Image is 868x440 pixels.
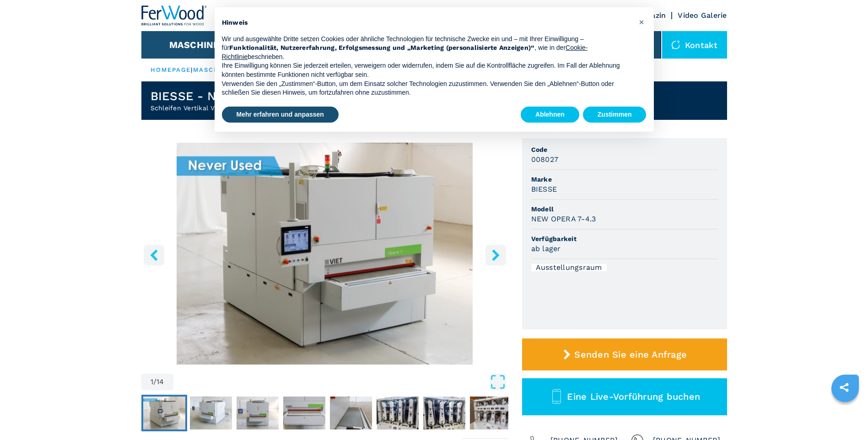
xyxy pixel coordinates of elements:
h2: Hinweis [222,18,632,27]
div: Ausstellungsraum [531,264,607,271]
img: Schleifen Vertikal Von Oben BIESSE NEW OPERA 7-4.3 [141,143,508,365]
a: Cookie-Richtlinie [222,44,588,60]
h3: 008027 [531,154,559,165]
button: Go to Slide 8 [468,395,514,431]
button: Go to Slide 3 [235,395,280,431]
img: 2951fcef26ee5363ac09c193238f5d30 [377,397,419,429]
span: | [191,66,193,73]
button: Eine Live-Vorführung buchen [522,378,727,415]
span: Code [531,145,718,154]
img: 0fa784183b41aff827a7377a937ffa04 [330,397,372,429]
img: 4fc1cd7e5da49431a97e42a830b7e6f2 [283,397,325,429]
span: 14 [156,378,164,386]
h3: NEW OPERA 7-4.3 [531,214,596,224]
button: Go to Slide 2 [188,395,234,431]
img: ae97bdec610a70738ffcd1a9a0f54ff2 [470,397,512,429]
span: × [639,16,644,27]
span: 1 [151,378,153,386]
p: Verwenden Sie den „Zustimmen“-Button, um dem Einsatz solcher Technologien zuzustimmen. Verwenden ... [222,80,632,97]
button: Ablehnen [521,107,579,123]
button: Go to Slide 7 [421,395,467,431]
img: ce6f1cc4eac11fd9f4a137a60e2d2ab4 [190,397,232,429]
span: / [153,378,156,386]
button: Senden Sie eine Anfrage [522,338,727,370]
button: Go to Slide 4 [281,395,327,431]
p: Ihre Einwilligung können Sie jederzeit erteilen, verweigern oder widerrufen, indem Sie auf die Ko... [222,61,632,79]
h3: BIESSE [531,184,557,194]
button: Go to Slide 6 [375,395,421,431]
h1: BIESSE - NEW OPERA 7-4.3 [151,89,312,103]
img: 70831c24ff84e2f273f2c074152247de [423,397,465,429]
p: Wir und ausgewählte Dritte setzen Cookies oder ähnliche Technologien für technische Zwecke ein un... [222,35,632,62]
img: 89206a6472bd8267f86545652d13f3f8 [143,397,185,429]
img: dea0b160b06de987df076bc288db02f7 [237,397,279,429]
strong: Funktionalität, Nutzererfahrung, Erfolgsmessung und „Marketing (personalisierte Anzeigen)“ [229,44,535,51]
button: Mehr erfahren und anpassen [222,107,339,123]
img: Ferwood [141,5,207,26]
button: Open Fullscreen [176,374,506,390]
a: HOMEPAGE [151,66,191,73]
a: Video Galerie [678,11,727,20]
span: Modell [531,204,718,214]
button: Maschinen [169,39,226,50]
nav: Thumbnail Navigation [141,395,508,431]
img: Kontakt [671,40,680,49]
button: Go to Slide 5 [328,395,374,431]
button: left-button [144,245,164,265]
h3: ab lager [531,243,561,254]
span: Eine Live-Vorführung buchen [567,391,700,402]
button: Schließen Sie diesen Hinweis [635,15,649,29]
button: Zustimmen [583,107,647,123]
div: Kontakt [662,31,727,59]
h2: Schleifen Vertikal Von Oben [151,103,312,113]
a: maschinen [193,66,238,73]
a: sharethis [833,376,856,399]
button: Go to Slide 1 [141,395,187,431]
span: Verfügbarkeit [531,234,718,243]
span: Senden Sie eine Anfrage [574,349,687,360]
span: Marke [531,175,718,184]
button: right-button [485,245,506,265]
div: Go to Slide 1 [141,143,508,365]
